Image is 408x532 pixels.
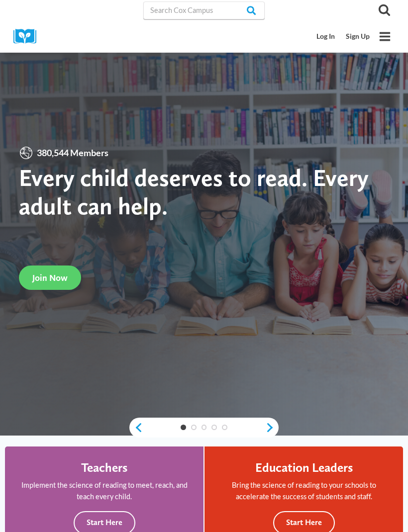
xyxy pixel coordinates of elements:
[33,146,112,160] span: 380,544 Members
[311,27,375,46] nav: Secondary Mobile Navigation
[311,27,341,46] a: Log In
[19,266,81,290] a: Join Now
[340,27,375,46] a: Sign Up
[255,460,353,475] h4: Education Leaders
[181,425,186,430] a: 1
[202,425,207,430] a: 3
[129,422,143,433] a: previous
[222,425,227,430] a: 5
[218,479,390,502] p: Bring the science of reading to your schools to accelerate the success of students and staff.
[265,422,279,433] a: next
[19,163,369,220] strong: Every child deserves to read. Every adult can help.
[13,29,43,44] img: Cox Campus
[129,418,279,438] div: content slider buttons
[143,1,265,19] input: Search Cox Campus
[211,425,217,430] a: 4
[32,272,68,283] span: Join Now
[375,27,395,46] button: Open menu
[18,479,190,502] p: Implement the science of reading to meet, reach, and teach every child.
[191,425,197,430] a: 2
[81,460,127,475] h4: Teachers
